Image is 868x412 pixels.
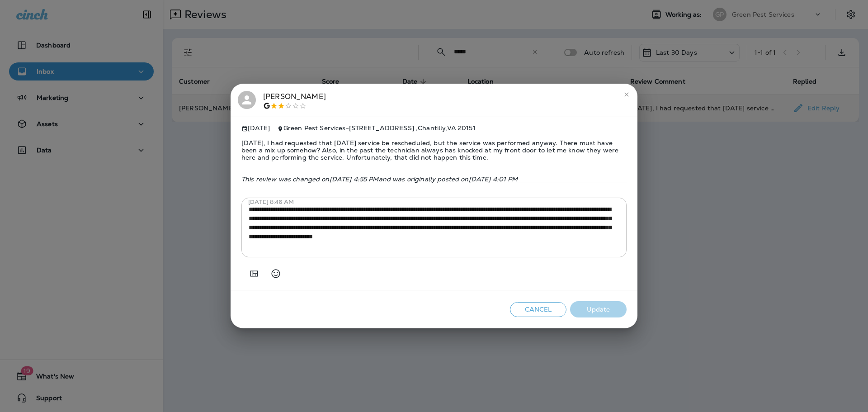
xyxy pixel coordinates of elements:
[245,265,263,283] button: Add in a premade template
[619,87,634,102] button: close
[379,175,518,183] span: and was originally posted on [DATE] 4:01 PM
[241,175,627,183] p: This review was changed on [DATE] 4:55 PM
[241,132,627,168] span: [DATE], I had requested that [DATE] service be rescheduled, but the service was performed anyway....
[241,124,270,132] span: [DATE]
[283,124,476,132] span: Green Pest Services - [STREET_ADDRESS] , Chantilly , VA 20151
[267,265,285,283] button: Select an emoji
[510,302,566,317] button: Cancel
[263,91,326,110] div: [PERSON_NAME]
